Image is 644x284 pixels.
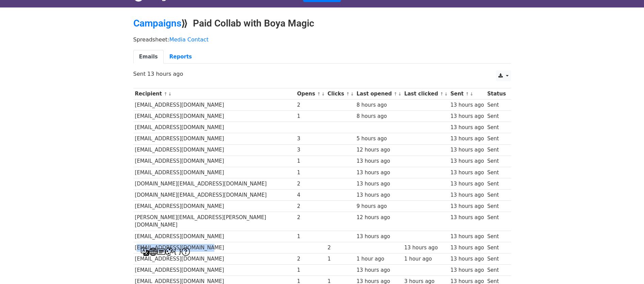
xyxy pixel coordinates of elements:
td: Sent [485,253,507,264]
div: 1 [297,266,324,274]
div: 2 [297,180,324,188]
div: 8 hours ago [357,112,401,120]
a: ↑ [317,91,321,96]
td: Sent [485,265,507,276]
p: Sent 13 hours ago [133,70,511,77]
div: 13 hours ago [450,244,484,252]
div: 13 hours ago [450,266,484,274]
td: [EMAIL_ADDRESS][DOMAIN_NAME] [133,253,296,264]
div: 13 hours ago [450,135,484,143]
div: 9 hours ago [357,202,401,210]
td: Sent [485,212,507,231]
div: 1 [297,169,324,177]
a: ↓ [350,91,354,96]
a: ↓ [444,91,448,96]
td: [EMAIL_ADDRESS][DOMAIN_NAME] [133,265,296,276]
td: Sent [485,178,507,189]
a: Campaigns [133,18,181,29]
div: 13 hours ago [450,169,484,177]
div: 13 hours ago [450,214,484,221]
th: Clicks [326,88,355,100]
td: Sent [485,122,507,133]
p: Spreadsheet: [133,36,511,43]
div: 13 hours ago [357,266,401,274]
a: ↑ [440,91,444,96]
a: Media Contact [169,36,209,43]
div: 13 hours ago [450,101,484,109]
td: [EMAIL_ADDRESS][DOMAIN_NAME] [133,122,296,133]
div: 13 hours ago [450,233,484,241]
div: 13 hours ago [357,233,401,241]
td: [DOMAIN_NAME][EMAIL_ADDRESS][DOMAIN_NAME] [133,189,296,200]
div: 1 [297,233,324,241]
td: Sent [485,144,507,156]
div: 2 [297,202,324,210]
div: 1 [297,157,324,165]
td: [DOMAIN_NAME][EMAIL_ADDRESS][DOMAIN_NAME] [133,178,296,189]
td: Sent [485,231,507,242]
th: Status [485,88,507,100]
a: ↑ [346,91,350,96]
div: 13 hours ago [450,124,484,131]
a: ↑ [465,91,469,96]
td: Sent [485,189,507,200]
td: [EMAIL_ADDRESS][DOMAIN_NAME] [133,111,296,122]
div: 5 hours ago [357,135,401,143]
h2: ⟫ Paid Collab with Boya Magic [133,18,511,29]
div: 13 hours ago [404,244,447,252]
a: Emails [133,50,164,64]
div: 4 [297,191,324,199]
td: [EMAIL_ADDRESS][DOMAIN_NAME] [133,133,296,144]
div: 13 hours ago [450,202,484,210]
div: 13 hours ago [357,157,401,165]
div: 13 hours ago [450,180,484,188]
td: [EMAIL_ADDRESS][DOMAIN_NAME] [133,231,296,242]
div: 12 hours ago [357,214,401,221]
div: 13 hours ago [357,169,401,177]
a: Reports [164,50,198,64]
div: 2 [328,244,353,252]
div: 2 [297,255,324,263]
a: ↑ [164,91,167,96]
div: 13 hours ago [450,157,484,165]
th: Last opened [355,88,402,100]
div: 2 [297,101,324,109]
td: Sent [485,201,507,212]
div: 13 hours ago [450,112,484,120]
div: 2 [297,214,324,221]
div: 1 hour ago [357,255,401,263]
div: 1 [328,255,353,263]
td: Sent [485,156,507,167]
div: 13 hours ago [357,180,401,188]
div: 12 hours ago [357,146,401,154]
a: ↓ [168,91,172,96]
div: 13 hours ago [450,146,484,154]
td: [EMAIL_ADDRESS][DOMAIN_NAME] [133,242,296,253]
div: 13 hours ago [450,255,484,263]
td: [EMAIL_ADDRESS][DOMAIN_NAME] [133,100,296,111]
td: [EMAIL_ADDRESS][DOMAIN_NAME] [133,144,296,156]
td: Sent [485,100,507,111]
td: Sent [485,133,507,144]
div: Chat Widget [610,251,644,284]
th: Sent [449,88,485,100]
div: 13 hours ago [357,191,401,199]
td: [EMAIL_ADDRESS][DOMAIN_NAME] [133,201,296,212]
div: 1 hour ago [404,255,447,263]
th: Recipient [133,88,296,100]
a: ↓ [470,91,474,96]
a: ↑ [394,91,397,96]
a: ↓ [398,91,402,96]
td: Sent [485,111,507,122]
td: [EMAIL_ADDRESS][DOMAIN_NAME] [133,167,296,178]
div: 3 [297,135,324,143]
div: 13 hours ago [450,191,484,199]
div: 1 [297,112,324,120]
th: Opens [295,88,326,100]
td: Sent [485,242,507,253]
td: [PERSON_NAME][EMAIL_ADDRESS][PERSON_NAME][DOMAIN_NAME] [133,212,296,231]
div: 3 [297,146,324,154]
div: 8 hours ago [357,101,401,109]
td: Sent [485,167,507,178]
a: ↓ [321,91,325,96]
